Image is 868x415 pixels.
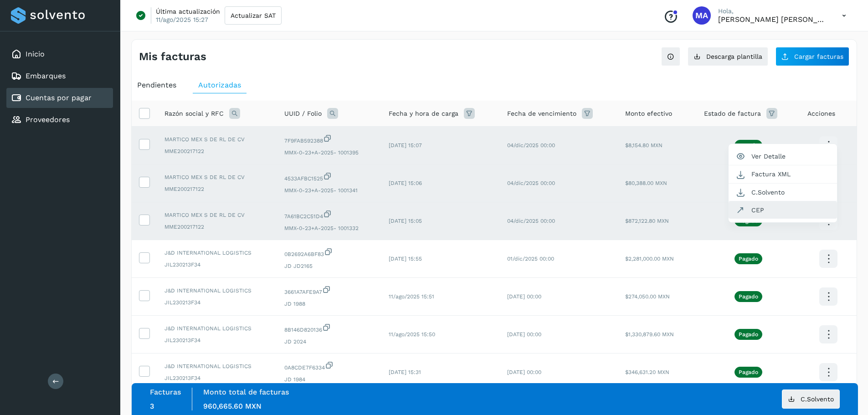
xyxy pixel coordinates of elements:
[26,50,45,58] a: Inicio
[801,396,834,402] span: C.Solvento
[729,165,837,183] button: Factura XML
[203,402,262,410] span: 960,665.60 MXN
[729,201,837,219] button: CEP
[6,110,113,130] div: Proveedores
[6,88,113,108] div: Cuentas por pagar
[203,388,289,396] label: Monto total de facturas
[729,184,837,201] button: C.Solvento
[150,402,154,410] span: 3
[26,72,66,80] a: Embarques
[150,388,181,396] label: Facturas
[782,389,840,409] button: C.Solvento
[6,44,113,64] div: Inicio
[26,93,92,102] a: Cuentas por pagar
[26,115,70,124] a: Proveedores
[729,148,837,165] button: Ver Detalle
[6,66,113,86] div: Embarques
